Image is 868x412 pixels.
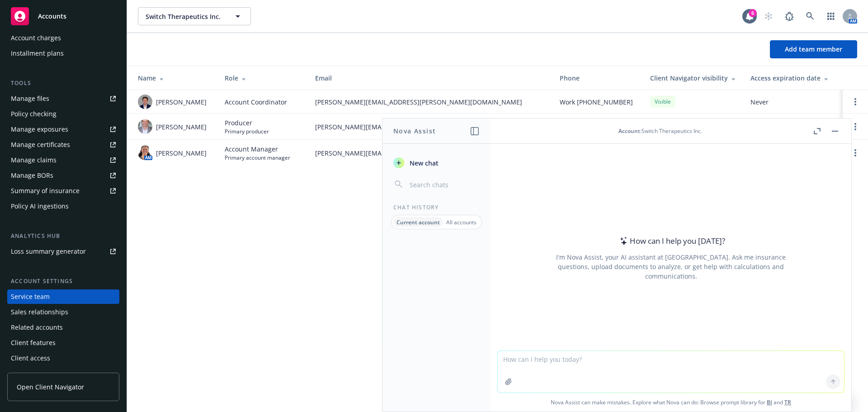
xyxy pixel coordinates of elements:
a: Start snowing [759,7,778,25]
span: [PERSON_NAME][EMAIL_ADDRESS][PERSON_NAME][DOMAIN_NAME] [315,97,545,107]
div: Tools [7,79,119,88]
div: Analytics hub [7,232,119,241]
p: Current account [396,218,440,226]
img: photo [138,95,152,109]
a: TR [784,398,791,406]
span: [PERSON_NAME] [156,122,207,132]
span: Work [PHONE_NUMBER] [560,97,633,107]
a: Related accounts [7,320,119,335]
button: Add team member [770,40,857,58]
div: Access expiration date [750,73,835,83]
img: photo [138,119,152,134]
div: Policy AI ingestions [11,199,69,213]
a: Manage files [7,91,119,106]
span: Primary account manager [225,154,290,161]
span: Switch Therapeutics Inc. [146,12,224,21]
div: Summary of insurance [11,184,80,198]
div: Account charges [11,31,61,45]
a: Manage certificates [7,137,119,152]
div: Manage files [11,91,49,106]
div: Manage exposures [11,122,68,137]
a: Open options [850,121,861,132]
span: Add team member [785,45,842,53]
a: BI [767,398,772,406]
a: Report a Bug [780,7,798,25]
a: Manage BORs [7,168,119,183]
div: Loss summary generator [11,244,86,259]
span: Open Client Navigator [17,382,84,392]
a: Manage exposures [7,122,119,137]
span: [PERSON_NAME] [156,148,207,158]
div: Chat History [382,204,491,211]
span: Nova Assist can make mistakes. Explore what Nova can do: Browse prompt library for and [494,393,848,412]
div: Policy checking [11,107,57,121]
a: Switch app [822,7,840,25]
img: photo [138,146,152,160]
span: Account Manager [225,144,290,154]
a: Installment plans [7,46,119,61]
div: Related accounts [11,320,63,335]
a: Account charges [7,31,119,45]
a: Policy checking [7,107,119,121]
div: 6 [749,9,757,17]
a: Client access [7,351,119,365]
a: Service team [7,289,119,304]
a: Open options [850,96,861,107]
a: Client features [7,336,119,350]
h1: Nova Assist [393,126,436,136]
div: Email [315,73,545,83]
div: Name [138,73,210,83]
div: How can I help you [DATE]? [617,235,725,247]
a: Open options [850,147,861,158]
a: Search [801,7,819,25]
span: Producer [225,118,269,128]
p: All accounts [446,218,476,226]
span: New chat [408,158,439,168]
a: Accounts [7,4,119,29]
span: [PERSON_NAME][EMAIL_ADDRESS][PERSON_NAME][DOMAIN_NAME] [315,148,545,158]
div: Manage claims [11,153,57,167]
span: Primary producer [225,128,269,135]
a: Manage claims [7,153,119,167]
div: Service team [11,289,50,304]
div: Client access [11,351,50,365]
div: Sales relationships [11,305,68,319]
span: [PERSON_NAME][EMAIL_ADDRESS][DOMAIN_NAME] [315,122,545,132]
a: Summary of insurance [7,184,119,198]
div: Account settings [7,277,119,286]
span: [PERSON_NAME] [156,97,207,107]
div: Client features [11,336,56,350]
div: : Switch Therapeutics Inc. [618,127,702,135]
button: New chat [390,155,483,171]
input: Search chats [408,178,480,191]
div: Manage BORs [11,168,53,183]
span: Account [618,127,640,135]
span: Account Coordinator [225,97,287,107]
div: Visible [650,96,675,107]
span: Never [750,97,835,107]
div: Phone [560,73,636,83]
a: Sales relationships [7,305,119,319]
span: Accounts [38,13,66,20]
div: Manage certificates [11,137,70,152]
div: I'm Nova Assist, your AI assistant at [GEOGRAPHIC_DATA]. Ask me insurance questions, upload docum... [544,252,798,281]
button: Switch Therapeutics Inc. [138,7,251,25]
a: Loss summary generator [7,244,119,259]
div: Role [225,73,301,83]
a: Policy AI ingestions [7,199,119,213]
div: Installment plans [11,46,64,61]
div: Client Navigator visibility [650,73,736,83]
